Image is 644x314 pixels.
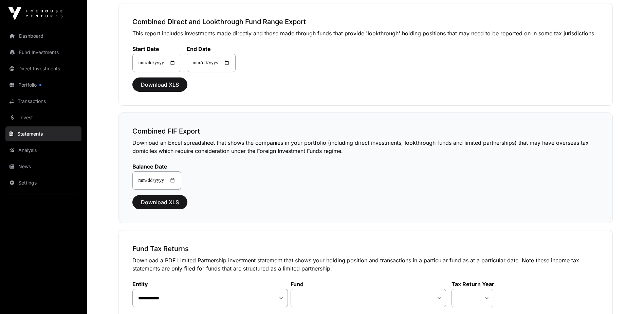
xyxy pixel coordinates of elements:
[5,77,81,92] a: Portfolio
[610,281,644,314] iframe: Chat Widget
[132,163,181,170] label: Balance Date
[5,143,81,158] a: Analysis
[132,195,187,209] button: Download XLS
[132,281,288,287] label: Entity
[5,45,81,60] a: Fund Investments
[141,198,179,206] span: Download XLS
[5,175,81,190] a: Settings
[132,77,187,92] button: Download XLS
[5,159,81,174] a: News
[5,126,81,141] a: Statements
[5,110,81,125] a: Invest
[132,244,599,254] h3: Fund Tax Returns
[132,139,599,155] p: Download an Excel spreadsheet that shows the companies in your portfolio (including direct invest...
[187,46,236,52] label: End Date
[5,94,81,109] a: Transactions
[8,7,62,20] img: Icehouse Ventures Logo
[291,281,446,287] label: Fund
[132,256,599,273] p: Download a PDF Limited Partnership investment statement that shows your holding position and tran...
[452,281,494,287] label: Tax Return Year
[132,46,181,52] label: Start Date
[5,61,81,76] a: Direct Investments
[132,126,599,136] h3: Combined FIF Export
[141,81,179,89] span: Download XLS
[132,17,599,27] h3: Combined Direct and Lookthrough Fund Range Export
[132,29,599,37] p: This report includes investments made directly and those made through funds that provide 'lookthr...
[5,29,81,43] a: Dashboard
